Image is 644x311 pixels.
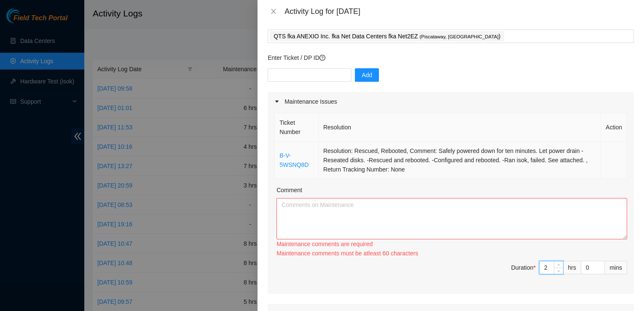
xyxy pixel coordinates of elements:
th: Action [601,113,627,142]
span: ( Piscataway, [GEOGRAPHIC_DATA] [419,34,498,39]
span: close [270,8,277,15]
a: B-V-5WSNQ8D [279,152,309,168]
p: Enter Ticket / DP ID [268,53,634,62]
button: Add [355,68,379,82]
div: Maintenance comments must be atleast 60 characters [276,249,627,258]
div: hrs [563,261,581,274]
span: question-circle [319,55,325,61]
span: up [556,263,561,268]
th: Resolution [319,113,601,142]
td: Resolution: Rescued, Rebooted, Comment: Safely powered down for ten minutes. Let power drain -Res... [319,142,601,179]
label: Comment [276,185,302,195]
th: Ticket Number [275,113,319,142]
span: Decrease Value [554,268,563,274]
p: QTS fka ANEXIO Inc. fka Net Data Centers fka Net2EZ ) [274,32,500,41]
span: Increase Value [554,261,563,268]
div: Duration [511,263,536,272]
span: caret-right [274,99,279,104]
button: Close [268,8,279,16]
div: Activity Log for [DATE] [284,7,634,16]
textarea: Comment [276,198,627,239]
div: Maintenance comments are required [276,239,627,249]
span: Add [362,70,372,80]
span: down [556,268,561,273]
div: mins [605,261,627,274]
div: Maintenance Issues [268,92,634,111]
